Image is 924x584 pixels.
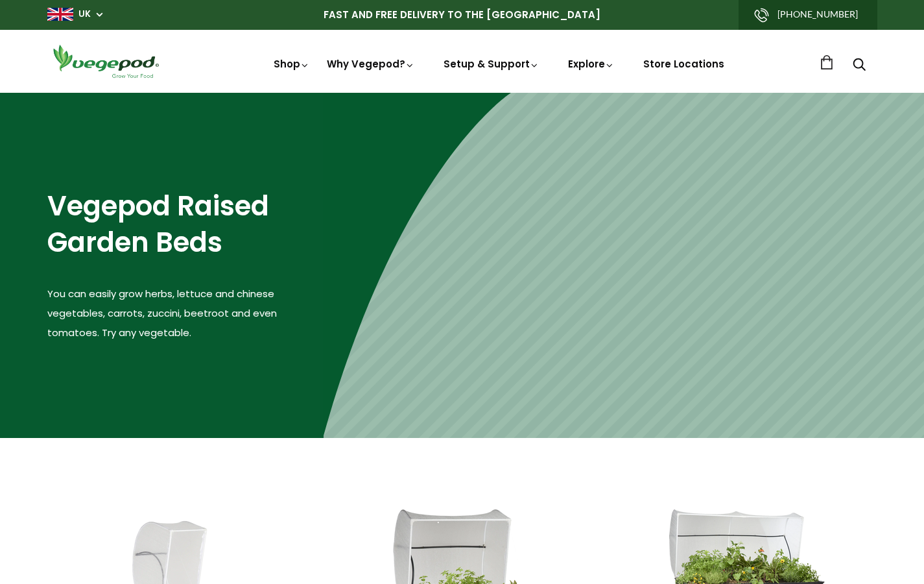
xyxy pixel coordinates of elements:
[78,8,91,21] a: UK
[853,59,866,73] a: Search
[47,284,324,343] p: You can easily grow herbs, lettuce and chinese vegetables, carrots, zuccini, beetroot and even to...
[327,57,415,71] a: Why Vegepod?
[643,57,724,71] a: Store Locations
[444,57,539,71] a: Setup & Support
[47,43,164,80] img: Vegepod
[274,57,310,71] a: Shop
[47,188,324,262] h2: Vegepod Raised Garden Beds
[47,8,73,21] img: gb_large.png
[568,57,615,71] a: Explore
